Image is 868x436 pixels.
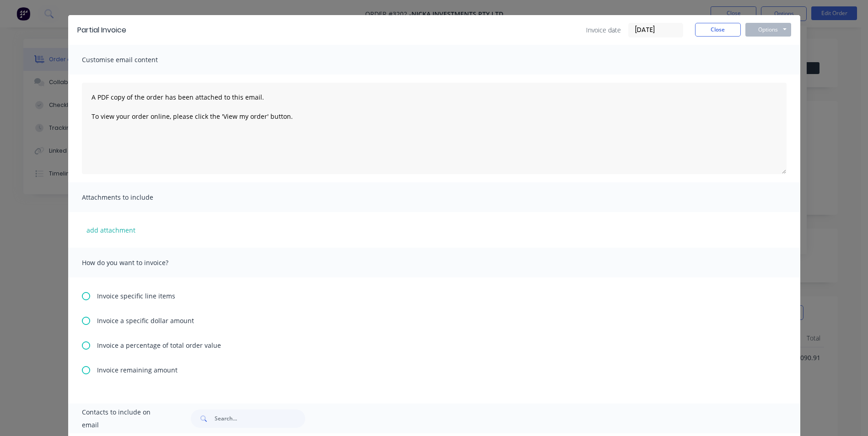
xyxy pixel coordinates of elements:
[745,23,791,37] button: Options
[77,25,126,36] div: Partial Invoice
[82,53,183,66] span: Customise email content
[82,256,183,269] span: How do you want to invoice?
[97,340,221,350] span: Invoice a percentage of total order value
[695,23,741,37] button: Close
[97,365,178,375] span: Invoice remaining amount
[82,406,168,431] span: Contacts to include on email
[82,83,787,174] textarea: A PDF copy of the order has been attached to this email. To view your order online, please click ...
[82,223,140,237] button: add attachment
[82,191,183,204] span: Attachments to include
[215,409,305,428] input: Search...
[97,291,175,301] span: Invoice specific line items
[586,25,621,35] span: Invoice date
[97,316,194,325] span: Invoice a specific dollar amount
